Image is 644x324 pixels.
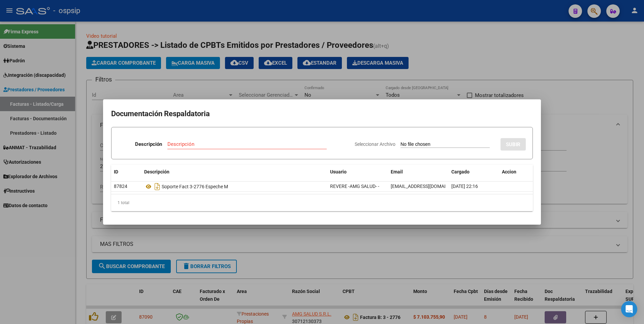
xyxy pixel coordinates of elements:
span: [EMAIL_ADDRESS][DOMAIN_NAME] [391,184,465,189]
span: Cargado [451,169,470,174]
datatable-header-cell: Usuario [327,165,388,179]
div: Open Intercom Messenger [621,301,637,317]
button: SUBIR [501,138,526,151]
datatable-header-cell: Cargado [449,165,499,179]
div: Soporte Fact 3-2776 Espeche M [144,181,325,192]
datatable-header-cell: Accion [499,165,533,179]
p: Descripción [135,140,162,148]
span: Descripción [144,169,169,174]
datatable-header-cell: ID [111,165,141,179]
div: 1 total [111,194,533,211]
span: Seleccionar Archivo [355,141,395,147]
span: REVERE -AMG SALUD- - [330,184,379,189]
span: ID [114,169,118,174]
span: SUBIR [506,141,520,148]
datatable-header-cell: Email [388,165,449,179]
span: Usuario [330,169,347,174]
i: Descargar documento [153,181,162,192]
span: 87824 [114,184,127,189]
span: [DATE] 22:16 [451,184,478,189]
span: Accion [502,169,516,174]
h2: Documentación Respaldatoria [111,107,533,120]
datatable-header-cell: Descripción [141,165,327,179]
span: Email [391,169,403,174]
